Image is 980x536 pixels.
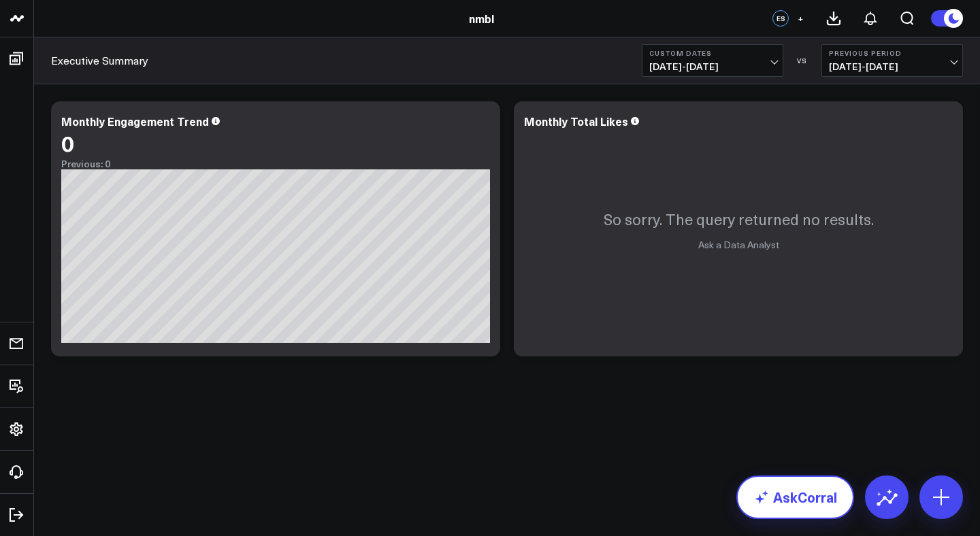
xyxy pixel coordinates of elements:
a: nmbl [469,11,494,26]
a: Ask a Data Analyst [698,238,779,251]
a: AskCorral [736,475,854,519]
div: Monthly Total Likes [524,114,628,129]
span: + [798,14,804,23]
div: Previous: 0 [61,158,490,169]
button: Custom Dates[DATE]-[DATE] [642,44,783,77]
div: ES [772,10,789,27]
span: [DATE] - [DATE] [649,61,776,72]
a: Executive Summary [51,53,148,68]
div: Monthly Engagement Trend [61,114,209,129]
button: + [792,10,808,27]
b: Previous Period [829,49,955,57]
div: VS [790,56,815,65]
div: 0 [61,131,74,155]
span: [DATE] - [DATE] [829,61,955,72]
p: So sorry. The query returned no results. [604,209,874,229]
button: Previous Period[DATE]-[DATE] [821,44,963,77]
b: Custom Dates [649,49,776,57]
